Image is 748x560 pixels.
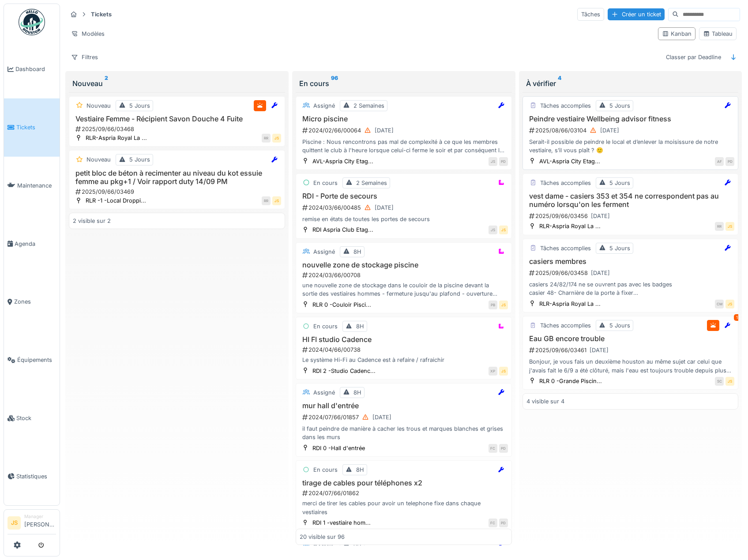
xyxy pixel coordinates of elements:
div: 8H [353,388,361,397]
div: Tâches [577,8,604,21]
div: RR [262,196,271,205]
div: [DATE] [372,413,391,421]
div: 2024/07/66/01862 [301,489,508,497]
a: Dashboard [4,40,60,98]
div: SC [715,377,724,386]
div: 5 Jours [129,155,150,164]
div: Tableau [703,30,733,38]
div: RDI 1 -vestiaire hom... [312,519,371,527]
div: [DATE] [375,203,394,212]
div: 2025/09/66/03461 [528,345,735,356]
div: remise en états de toutes les portes de secours [300,215,508,223]
div: RLR-Aspria Royal La ... [86,134,147,142]
div: 2 visible sur 2 [73,217,111,225]
div: 5 Jours [609,101,630,110]
div: RLR 0 -Couloir Pisci... [312,301,371,309]
div: JS [499,226,508,234]
a: Tickets [4,98,60,157]
a: Équipements [4,331,60,389]
h3: RDI - Porte de secours [300,192,508,200]
div: 1 [734,314,740,321]
div: 8H [356,322,364,331]
div: JS [725,377,734,386]
div: Tâches accomplies [540,179,591,187]
div: 8H [356,466,364,474]
div: 2025/09/66/03456 [528,210,735,222]
div: JS [725,222,734,231]
div: Assigné [313,101,335,110]
div: casiers 24/82/174 ne se ouvrent pas avec les badges casier 48- Charnière de la porte à fixer casi... [526,280,735,297]
div: 2 Semaines [353,101,384,110]
div: PD [725,157,734,166]
span: Stock [16,414,56,422]
div: Classer par Deadline [662,51,725,64]
div: Piscine : Nous rencontrons pas mal de complexité à ce que les membres quittent le club à l'heure ... [300,138,508,154]
div: Filtres [67,51,102,64]
sup: 96 [331,78,338,89]
h3: HI FI studio Cadence [300,335,508,344]
div: 2 Semaines [356,179,387,187]
div: XP [489,367,497,376]
div: 20 visible sur 96 [300,533,345,541]
div: Assigné [313,388,335,397]
div: 4 visible sur 4 [526,397,564,406]
h3: Vestiaire Femme - Récipient Savon Douche 4 Fuite [73,115,281,123]
div: JS [499,367,508,376]
div: RDI 0 -Hall d'entrée [312,444,365,452]
div: JS [725,300,734,308]
div: Nouveau [86,155,111,164]
sup: 4 [558,78,561,89]
div: une nouvelle zone de stockage dans le couloir de la piscine devant la sortie des vestiaires homme... [300,281,508,298]
img: Badge_color-CXgf-gQk.svg [19,9,45,35]
h3: petit bloc de béton à recimenter au niveau du kot essuie femme au pkg+1 / Voir rapport duty 14/09 PM [73,169,281,186]
a: Zones [4,273,60,331]
div: [DATE] [590,346,609,354]
div: Modèles [67,27,109,40]
sup: 2 [105,78,108,89]
div: JS [272,134,281,143]
div: 2024/07/66/01857 [301,412,508,423]
span: Statistiques [16,472,56,481]
h3: tirage de cables pour téléphones x2 [300,479,508,487]
div: PD [499,519,508,527]
h3: vest dame - casiers 353 et 354 ne correspondent pas au numéro lorsqu'on les ferment [526,192,735,209]
div: PB [489,301,497,309]
span: Agenda [15,240,56,248]
h3: Micro piscine [300,115,508,123]
div: PD [499,444,508,453]
div: JS [272,196,281,205]
div: merci de tirer les cables pour avoir un telephone fixe dans chaque vestiaires [300,499,508,516]
div: Tâches accomplies [540,321,591,330]
div: Créer un ticket [608,8,665,20]
div: 2024/02/66/00064 [301,125,508,136]
div: [DATE] [591,269,610,277]
div: À vérifier [526,78,735,89]
div: JS [499,301,508,309]
a: Agenda [4,214,60,273]
span: Équipements [17,356,56,364]
div: Nouveau [72,78,282,89]
div: RLR 0 -Grande Piscin... [539,377,602,385]
div: Bonjour, je vous fais un deuxième houston au même sujet car celui que j'avais fait le 6/9 a été c... [526,357,735,374]
div: 2024/03/66/00708 [301,271,508,279]
div: 5 Jours [609,321,630,330]
div: AVL-Aspria City Etag... [312,157,373,165]
div: 2024/04/66/00738 [301,346,508,354]
span: Zones [14,297,56,306]
div: Serait-il possible de peindre le local et d’enlever la moisissure de notre vestiaire, s’il vous p... [526,138,735,154]
strong: Tickets [87,10,115,19]
div: JS [489,157,497,166]
div: En cours [313,179,338,187]
li: JS [8,516,21,530]
div: Assigné [313,248,335,256]
a: Stock [4,389,60,447]
h3: mur hall d'entrée [300,402,508,410]
div: Le système Hi-Fi au Cadence est à refaire / rafraichir [300,356,508,364]
div: 2025/09/66/03458 [528,267,735,278]
a: JS Manager[PERSON_NAME] [8,513,56,534]
div: RDI 2 -Studio Cadenc... [312,367,376,375]
div: Manager [24,513,56,520]
div: [DATE] [600,126,619,135]
h3: casiers membres [526,257,735,266]
div: Nouveau [86,101,111,110]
